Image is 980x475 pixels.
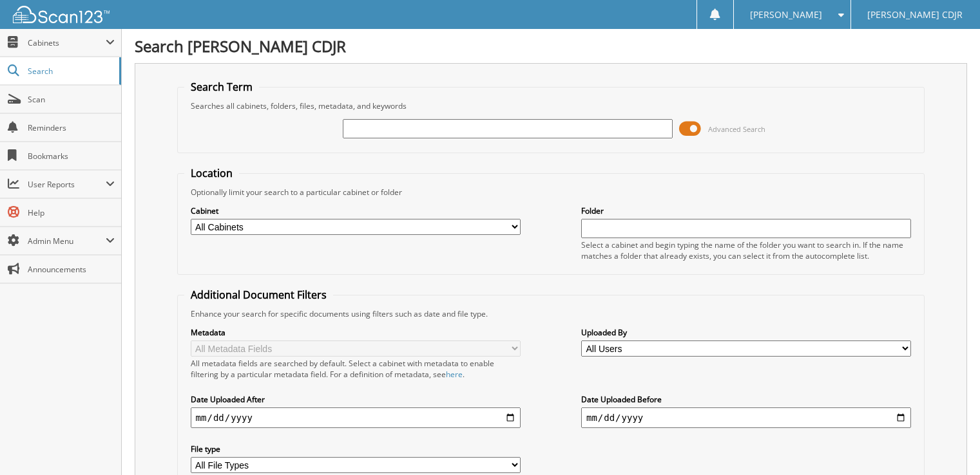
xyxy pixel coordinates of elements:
[184,187,918,198] div: Optionally limit your search to a particular cabinet or folder
[184,100,918,111] div: Searches all cabinets, folders, files, metadata, and keywords
[184,166,239,180] legend: Location
[184,288,333,302] legend: Additional Document Filters
[28,151,115,162] span: Bookmarks
[13,6,110,23] img: scan123-logo-white.svg
[581,327,911,338] label: Uploaded By
[581,205,911,216] label: Folder
[191,394,521,405] label: Date Uploaded After
[135,35,967,57] h1: Search [PERSON_NAME] CDJR
[581,407,911,428] input: end
[191,327,521,338] label: Metadata
[184,80,259,94] legend: Search Term
[708,124,765,134] span: Advanced Search
[191,205,521,216] label: Cabinet
[191,443,521,454] label: File type
[28,264,115,275] span: Announcements
[28,66,113,77] span: Search
[581,394,911,405] label: Date Uploaded Before
[28,37,106,48] span: Cabinets
[867,11,963,19] span: [PERSON_NAME] CDJR
[750,11,822,19] span: [PERSON_NAME]
[446,369,463,380] a: here
[28,122,115,133] span: Reminders
[581,239,911,261] div: Select a cabinet and begin typing the name of the folder you want to search in. If the name match...
[28,179,106,190] span: User Reports
[191,358,521,380] div: All metadata fields are searched by default. Select a cabinet with metadata to enable filtering b...
[28,94,115,105] span: Scan
[916,413,980,475] iframe: Chat Widget
[191,407,521,428] input: start
[184,308,918,319] div: Enhance your search for specific documents using filters such as date and file type.
[28,207,115,218] span: Help
[28,236,106,247] span: Admin Menu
